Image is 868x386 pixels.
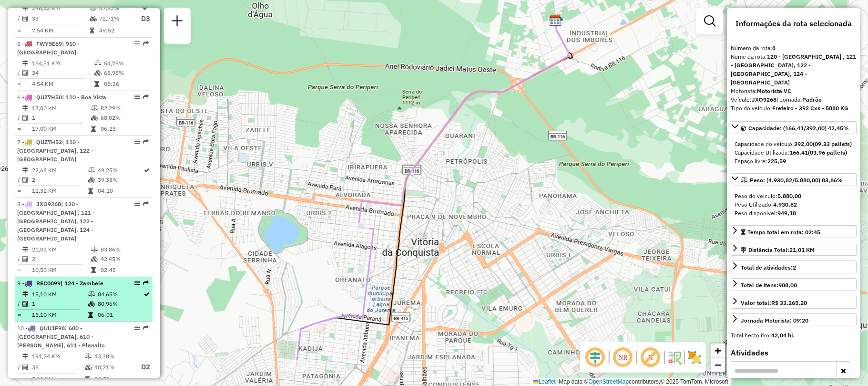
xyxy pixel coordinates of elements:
[735,157,853,166] div: Espaço livre:
[802,96,822,103] strong: Padrão
[100,245,148,254] td: 83,86%
[144,292,150,297] i: Rota otimizada
[22,247,28,252] i: Distância Total
[813,140,852,147] strong: (09,33 pallets)
[17,200,95,242] span: | 120 - [GEOGRAPHIC_DATA] , 121 - [GEOGRAPHIC_DATA], 122 - [GEOGRAPHIC_DATA], 124 - [GEOGRAPHIC_D...
[36,280,61,287] span: REC0099
[731,52,857,87] div: Nome da rota:
[22,354,28,359] i: Distância Total
[771,299,807,306] strong: R$ 33.265,20
[17,254,22,264] td: /
[17,280,103,287] span: 9 -
[741,299,807,307] div: Valor total:
[22,301,28,307] i: Total de Atividades
[639,346,662,369] span: Exibir rótulo
[31,361,84,373] td: 38
[143,139,149,145] em: Rota exportada
[143,280,149,286] em: Rota exportada
[31,245,91,254] td: 21,01 KM
[731,95,857,104] div: Veículo:
[757,87,791,94] strong: Motorista VC
[22,167,28,173] i: Distância Total
[134,139,140,145] em: Opções
[31,13,89,25] td: 33
[667,350,682,365] img: Fluxo de ruas
[789,246,815,253] span: 21,01 KM
[711,358,725,372] a: Zoom out
[31,3,89,13] td: 248,82 KM
[143,94,149,100] em: Rota exportada
[17,186,22,196] td: =
[17,113,22,123] td: /
[741,246,815,254] div: Distância Total:
[731,188,857,221] div: Peso: (4.930,82/5.880,00) 83,86%
[36,40,62,47] span: FWY5E69
[531,378,731,386] div: Map data © contributors,© 2025 TomTom, Microsoft
[85,376,90,382] i: Tempo total em rota
[31,104,91,113] td: 17,00 KM
[17,265,22,275] td: =
[103,59,149,68] td: 54,78%
[91,105,98,111] i: % de utilização do peso
[31,175,88,185] td: 2
[700,11,719,31] a: Exibir filtros
[88,301,95,307] i: % de utilização da cubagem
[144,167,150,173] i: Rota otimizada
[31,186,88,196] td: 11,32 KM
[17,124,22,134] td: =
[731,261,857,273] a: Total de atividades:2
[731,278,857,291] a: Total de itens:908,00
[731,313,857,326] a: Jornada Motorista: 09:20
[36,94,62,101] span: QUZ7H50
[94,361,132,373] td: 40,21%
[777,192,801,199] strong: 5.880,00
[731,19,857,28] h4: Informações da rota selecionada
[97,310,143,320] td: 06:01
[91,256,98,262] i: % de utilização da cubagem
[22,292,28,297] i: Distância Total
[17,26,22,35] td: =
[17,13,22,25] td: /
[731,121,857,134] a: Capacidade: (166,41/392,00) 42,45%
[778,282,797,289] strong: 908,00
[557,378,559,385] span: |
[17,200,95,242] span: 8 -
[31,254,91,264] td: 2
[143,41,149,46] em: Rota exportada
[31,299,88,309] td: 1
[91,267,96,273] i: Tempo total em rota
[752,96,776,103] strong: JXO9268
[808,149,847,156] strong: (03,96 pallets)
[767,157,786,165] strong: 225,59
[789,149,808,156] strong: 166,41
[715,344,721,356] span: +
[100,124,148,134] td: 06:23
[88,167,95,173] i: % de utilização do peso
[143,5,149,11] i: Rota otimizada
[741,281,797,290] div: Total de itens:
[22,256,28,262] i: Total de Atividades
[94,81,99,87] i: Tempo total em rota
[97,166,143,175] td: 49,25%
[85,365,92,370] i: % de utilização da cubagem
[134,201,140,207] em: Opções
[94,70,102,76] i: % de utilização da cubagem
[773,201,797,208] strong: 4.930,82
[793,264,796,271] strong: 2
[134,325,140,331] em: Opções
[771,332,794,339] strong: 42,04 hL
[91,115,98,121] i: % de utilização da cubagem
[776,96,822,103] span: | Jornada:
[90,5,97,11] i: % de utilização do peso
[100,254,148,264] td: 42,45%
[549,14,562,27] img: CDD Vitória da Conquista
[91,247,98,252] i: % de utilização do peso
[31,79,94,89] td: 4,54 KM
[134,94,140,100] em: Opções
[61,280,103,287] span: | 124 - Zambele
[31,375,84,384] td: 5,03 KM
[687,350,702,365] img: Exibir/Ocultar setores
[133,362,150,373] p: D2
[589,378,629,385] a: OpenStreetMap
[612,346,634,369] span: Ocultar NR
